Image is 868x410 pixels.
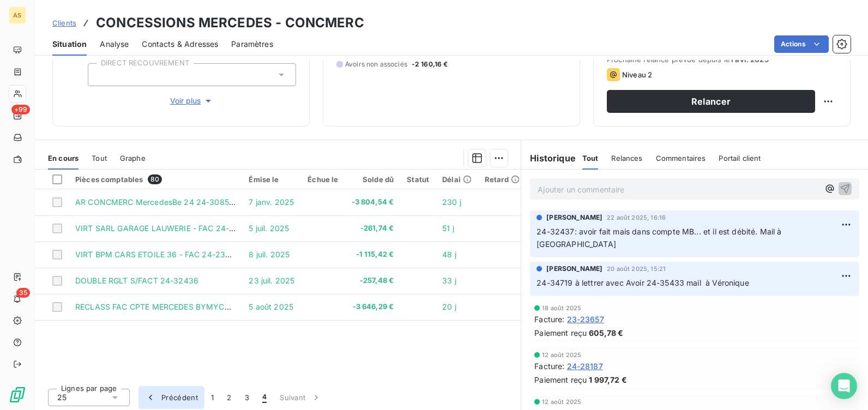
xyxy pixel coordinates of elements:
span: VIRT SARL GARAGE LAUWERIE - FAC 24-22931 Déjà Payée [DATE] [75,224,324,233]
h3: CONCESSIONS MERCEDES - CONCMERC [96,13,364,33]
span: -3 804,54 € [352,197,394,208]
span: -261,74 € [352,223,394,234]
span: Commentaires [656,154,706,162]
a: +99 [9,107,26,124]
button: Actions [774,35,829,53]
div: Délai [442,175,472,184]
span: Tout [582,154,599,162]
button: 2 [220,386,238,409]
div: AS [9,7,26,24]
div: Pièces comptables [75,174,236,184]
span: Avoirs non associés [345,59,407,69]
a: Clients [52,17,76,28]
span: Graphe [120,154,146,162]
span: Niveau 2 [622,70,652,79]
span: +99 [11,105,30,114]
span: 35 [16,288,30,298]
span: Facture : [534,360,564,372]
span: 25 [57,392,67,403]
span: Tout [92,154,107,162]
span: 24-28187 [567,360,603,372]
span: En cours [48,154,79,162]
div: Solde dû [352,175,394,184]
span: 4 [262,392,267,403]
button: 4 [256,386,273,409]
span: [PERSON_NAME] [546,213,602,222]
span: 1 997,72 € [589,374,627,385]
span: 23-23657 [567,313,604,325]
span: -3 646,29 € [352,302,394,312]
span: AR CONCMERC MercedesBe 24 24-30858 10 - Déjà Payée [DATE] [75,197,322,207]
span: 33 j [442,276,456,285]
span: DOUBLE RGLT S/FACT 24-32436 [75,276,198,285]
div: Échue le [308,175,338,184]
span: 80 [148,174,162,184]
span: [PERSON_NAME] [546,264,602,274]
span: 605,78 € [589,327,623,339]
span: Paiement reçu [534,374,587,385]
span: 7 janv. 2025 [249,197,294,207]
span: Voir plus [170,95,214,106]
span: 48 j [442,250,456,259]
button: Relancer [607,90,815,113]
span: 12 août 2025 [542,352,581,358]
span: Clients [52,19,76,27]
button: Voir plus [88,95,296,107]
span: 23 juil. 2025 [249,276,294,285]
span: Relances [611,154,642,162]
div: Statut [407,175,429,184]
span: 5 juil. 2025 [249,224,289,233]
span: 22 août 2025, 16:16 [607,214,666,221]
button: 3 [238,386,256,409]
span: 24-32437: avoir fait mais dans compte MB... et il est débité. Mail à [GEOGRAPHIC_DATA] [537,227,783,249]
span: Contacts & Adresses [142,39,218,50]
span: 5 août 2025 [249,302,293,311]
span: Portail client [719,154,761,162]
span: 12 août 2025 [542,399,581,405]
span: 51 j [442,224,454,233]
button: 1 [204,386,220,409]
span: Situation [52,39,87,50]
span: Paiement reçu [534,327,587,339]
div: Retard [485,175,520,184]
span: -1 115,42 € [352,249,394,260]
button: Suivant [273,386,328,409]
div: Émise le [249,175,294,184]
span: 230 j [442,197,461,207]
span: Analyse [100,39,129,50]
span: RECLASS FAC CPTE MERCEDES BYMYCAR ROQUEBRUNE [75,302,291,311]
img: Logo LeanPay [9,386,26,403]
span: 8 juil. 2025 [249,250,290,259]
span: 24-34719 à lettrer avec Avoir 24-35433 mail à Véronique [537,278,749,287]
span: 18 août 2025 [542,305,581,311]
span: 20 août 2025, 15:21 [607,266,666,272]
div: Open Intercom Messenger [831,373,857,399]
span: -257,48 € [352,275,394,286]
span: Paramètres [231,39,273,50]
span: Facture : [534,313,564,325]
span: -2 160,16 € [412,59,448,69]
input: Ajouter une valeur [97,70,106,80]
h6: Historique [521,152,576,165]
span: VIRT BPM CARS ETOILE 36 - FAC 24-2330 déjà payée [DATE] [75,250,306,259]
span: 20 j [442,302,456,311]
button: Précédent [138,386,204,409]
